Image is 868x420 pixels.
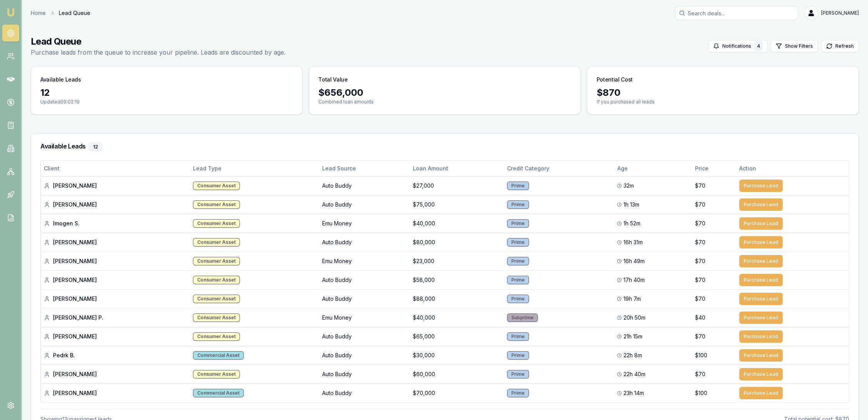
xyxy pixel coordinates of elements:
nav: breadcrumb [31,9,90,17]
td: Auto Buddy [319,346,410,365]
button: Purchase Lead [739,330,783,343]
div: Subprime [507,313,538,322]
div: Commercial Asset [193,389,244,397]
td: Auto Buddy [319,383,410,402]
button: Purchase Lead [739,180,783,192]
span: 20h 50m [623,314,645,322]
button: Refresh [821,40,859,52]
button: Purchase Lead [739,349,783,362]
th: Action [736,161,849,176]
div: [PERSON_NAME] [44,276,187,284]
td: $80,000 [410,233,504,252]
span: 32m [623,182,634,190]
div: Consumer Asset [193,313,240,322]
span: 1h 13m [623,201,639,208]
h3: Total Value [318,76,348,83]
button: Show Filters [771,40,818,52]
td: Emu Money [319,214,410,233]
img: emu-icon-u.png [6,8,15,17]
th: Client [41,161,190,176]
div: 12 [89,143,102,151]
div: Prime [507,219,529,228]
div: Consumer Asset [193,238,240,247]
div: Prime [507,276,529,284]
button: Purchase Lead [739,387,783,399]
p: Combined loan amounts [318,99,571,105]
h1: Lead Queue [31,35,286,48]
div: Prime [507,200,529,209]
td: $58,000 [410,270,504,289]
span: 22h 8m [623,352,642,359]
div: [PERSON_NAME] P. [44,314,187,322]
span: $40 [695,314,705,322]
div: [PERSON_NAME] [44,370,187,378]
span: 19h 7m [623,295,640,303]
h3: Available Leads [40,76,81,83]
span: $70 [695,220,705,227]
div: Prime [507,257,529,265]
td: $23,000 [410,252,504,270]
div: [PERSON_NAME] [44,257,187,265]
span: 23h 14m [623,389,644,397]
div: [PERSON_NAME] [44,201,187,208]
span: $70 [695,276,705,284]
span: 16h 31m [623,238,642,246]
div: $ 870 [597,87,849,99]
th: Loan Amount [410,161,504,176]
div: Consumer Asset [193,219,240,228]
th: Credit Category [504,161,614,176]
div: Prime [507,295,529,303]
div: [PERSON_NAME] [44,238,187,246]
td: Auto Buddy [319,195,410,214]
button: Notifications4 [708,40,768,52]
div: Consumer Asset [193,257,240,265]
button: Purchase Lead [739,274,783,286]
button: Purchase Lead [739,255,783,267]
span: $70 [695,295,705,303]
td: $27,000 [410,176,504,195]
td: Auto Buddy [319,327,410,346]
div: Prime [507,389,529,397]
td: $88,000 [410,289,504,308]
span: $100 [695,389,707,397]
span: 22h 40m [623,370,645,378]
div: Prime [507,332,529,341]
div: Consumer Asset [193,295,240,303]
span: $70 [695,201,705,208]
td: Emu Money [319,252,410,270]
p: If you purchased all leads [597,99,849,105]
div: Consumer Asset [193,182,240,190]
th: Lead Source [319,161,410,176]
span: $100 [695,352,707,359]
div: Consumer Asset [193,370,240,378]
p: Purchase leads from the queue to increase your pipeline. Leads are discounted by age. [31,48,286,57]
div: Prime [507,238,529,247]
input: Search deals [675,6,798,20]
button: Purchase Lead [739,198,783,211]
span: 17h 40m [623,276,644,284]
div: [PERSON_NAME] [44,389,187,397]
div: 12 [40,87,293,99]
button: Purchase Lead [739,368,783,380]
div: Commercial Asset [193,351,244,360]
span: 21h 15m [623,333,642,340]
th: Age [614,161,692,176]
span: $70 [695,333,705,340]
div: Prime [507,370,529,378]
p: Updated 09:02:19 [40,99,293,105]
div: [PERSON_NAME] [44,333,187,340]
button: Purchase Lead [739,293,783,305]
div: Consumer Asset [193,200,240,209]
h3: Potential Cost [597,76,633,83]
span: 16h 49m [623,257,644,265]
span: [PERSON_NAME] [821,10,859,16]
div: [PERSON_NAME] [44,295,187,303]
td: Auto Buddy [319,289,410,308]
div: Imogen S. [44,220,187,227]
td: Auto Buddy [319,176,410,195]
td: $30,000 [410,346,504,365]
td: $70,000 [410,383,504,402]
td: $40,000 [410,214,504,233]
th: Lead Type [190,161,319,176]
div: 4 [754,42,763,50]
